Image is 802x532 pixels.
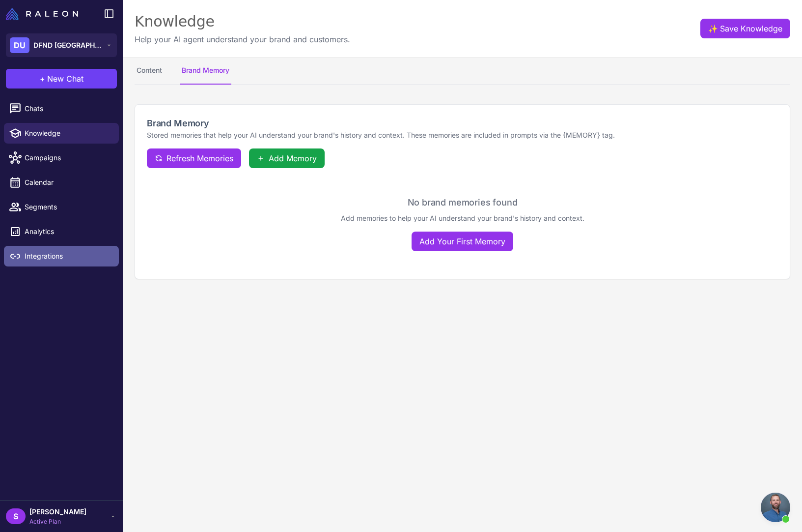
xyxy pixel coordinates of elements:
button: Content [135,57,164,85]
span: + [40,73,45,85]
span: Add Memory [269,152,317,164]
span: Active Plan [29,517,86,526]
a: Calendar [4,172,119,193]
button: Add Memory [249,148,325,168]
p: Help your AI agent understand your brand and customers. [135,33,350,45]
a: Knowledge [4,123,119,144]
p: Add memories to help your AI understand your brand's history and context. [147,213,778,224]
a: Integrations [4,246,119,266]
span: Calendar [25,177,111,188]
span: Campaigns [25,152,111,163]
button: Refresh Memories [147,148,241,168]
span: DFND [GEOGRAPHIC_DATA] [33,40,102,51]
a: Open chat [761,493,790,522]
span: Chats [25,103,111,114]
a: Segments [4,197,119,217]
button: DUDFND [GEOGRAPHIC_DATA] [6,33,117,57]
h3: No brand memories found [147,196,778,209]
button: Add Your First Memory [412,232,513,251]
a: Chats [4,98,119,119]
span: Segments [25,202,111,212]
span: Knowledge [25,128,111,139]
span: New Chat [47,73,83,85]
button: +New Chat [6,69,117,89]
div: DU [10,37,29,53]
div: Knowledge [135,12,350,31]
h2: Brand Memory [147,117,778,130]
span: Analytics [25,226,111,237]
a: Analytics [4,221,119,242]
button: ✨Save Knowledge [700,19,790,38]
p: Stored memories that help your AI understand your brand's history and context. These memories are... [147,130,778,141]
a: Campaigns [4,148,119,168]
div: S [6,508,26,524]
span: Refresh Memories [166,152,233,164]
button: Brand Memory [180,57,231,85]
img: Raleon Logo [6,8,78,20]
span: Integrations [25,251,111,262]
span: ✨ [708,23,716,30]
span: [PERSON_NAME] [29,506,86,517]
